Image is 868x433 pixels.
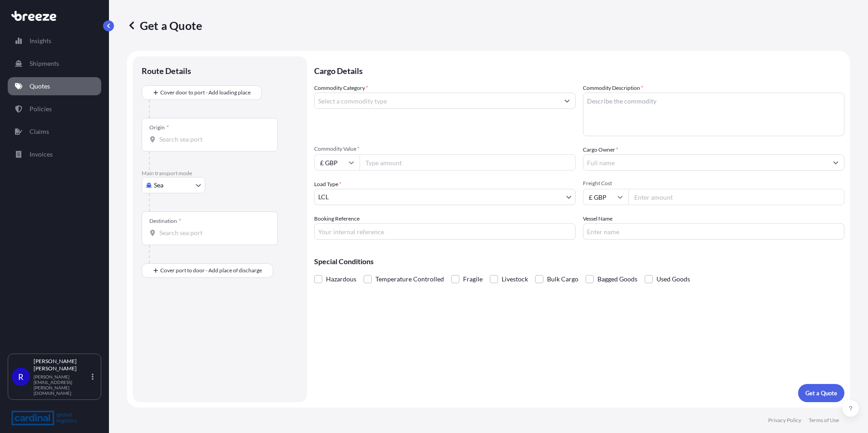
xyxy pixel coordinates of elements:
input: Enter name [583,223,844,240]
span: Cover door to port - Add loading place [160,88,251,97]
input: Full name [583,154,828,171]
span: Bulk Cargo [547,272,578,286]
a: Privacy Policy [768,417,801,424]
p: Route Details [142,65,191,76]
span: Used Goods [656,272,690,286]
div: Destination [149,217,181,225]
span: Hazardous [326,272,356,286]
a: Quotes [8,77,101,95]
input: Your internal reference [314,223,576,240]
span: Load Type [314,180,341,189]
p: Policies [30,104,52,113]
a: Invoices [8,145,101,163]
input: Destination [159,228,266,237]
p: Claims [30,127,49,136]
a: Terms of Use [809,417,839,424]
p: Quotes [30,82,50,91]
input: Select a commodity type [315,93,559,109]
div: Origin [149,124,169,131]
span: Cover port to door - Add place of discharge [160,266,262,275]
a: Claims [8,123,101,141]
a: Shipments [8,54,101,73]
button: Cover door to port - Add loading place [142,85,262,100]
button: Cover port to door - Add place of discharge [142,263,273,278]
span: R [18,372,24,381]
button: Show suggestions [559,93,575,109]
label: Commodity Category [314,84,368,93]
p: Get a Quote [805,389,837,398]
img: organization-logo [11,411,77,425]
input: Type amount [360,154,576,171]
span: Fragile [463,272,483,286]
span: Temperature Controlled [375,272,444,286]
button: Get a Quote [798,384,844,402]
span: Livestock [502,272,528,286]
p: Cargo Details [314,56,844,84]
p: Shipments [30,59,59,68]
p: Insights [30,36,51,45]
span: Freight Cost [583,180,844,187]
p: Special Conditions [314,258,844,265]
p: [PERSON_NAME][EMAIL_ADDRESS][PERSON_NAME][DOMAIN_NAME] [34,374,90,396]
span: LCL [318,192,329,202]
a: Policies [8,100,101,118]
p: Invoices [30,150,53,159]
input: Enter amount [628,189,844,205]
p: Main transport mode [142,170,298,177]
label: Commodity Description [583,84,643,93]
button: Show suggestions [828,154,844,171]
p: [PERSON_NAME] [PERSON_NAME] [34,358,90,372]
input: Origin [159,135,266,144]
button: LCL [314,189,576,205]
a: Insights [8,32,101,50]
label: Booking Reference [314,214,360,223]
label: Cargo Owner [583,145,618,154]
span: Commodity Value [314,145,576,153]
button: Select transport [142,177,205,193]
label: Vessel Name [583,214,612,223]
p: Get a Quote [127,18,202,33]
span: Sea [154,181,163,190]
span: Bagged Goods [597,272,637,286]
